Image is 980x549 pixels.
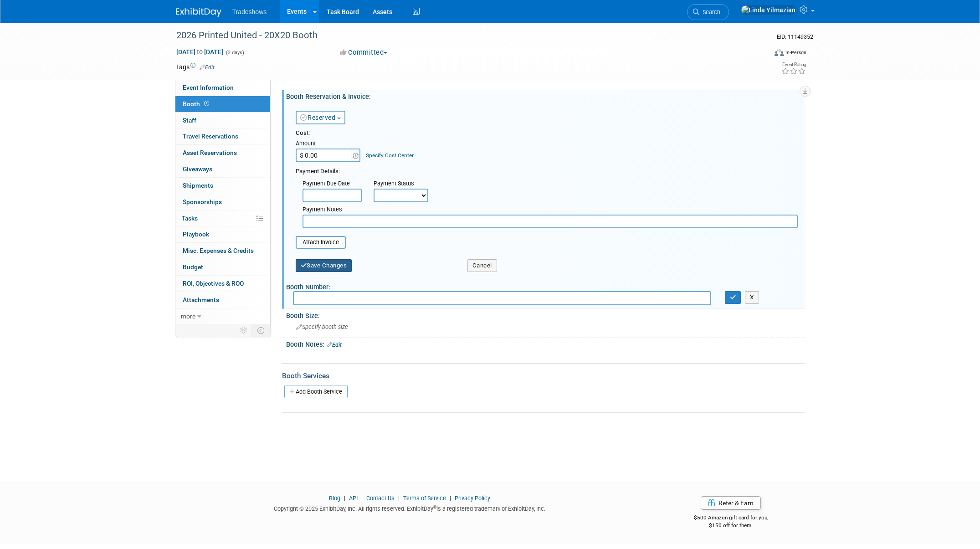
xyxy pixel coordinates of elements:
[329,495,340,502] a: Blog
[202,100,211,107] span: Booth not reserved yet
[176,503,644,513] div: Copyright © 2025 ExhibitDay, Inc. All rights reserved. ExhibitDay is a registered trademark of Ex...
[175,161,270,177] a: Giveaways
[296,165,798,176] div: Payment Details:
[181,313,195,320] span: more
[176,48,224,56] span: [DATE] [DATE]
[337,48,391,57] button: Committed
[284,385,348,398] a: Add Booth Service
[175,96,270,112] a: Booth
[366,495,395,502] a: Contact Us
[342,495,348,502] span: |
[182,215,198,222] span: Tasks
[403,495,446,502] a: Terms of Service
[296,139,362,149] div: Amount
[175,292,270,308] a: Attachments
[775,49,784,56] img: Format-Inperson.png
[176,8,221,17] img: ExhibitDay
[225,50,244,56] span: (3 days)
[175,128,270,144] a: Travel Reservations
[183,133,238,140] span: Travel Reservations
[781,62,806,67] div: Event Rating
[296,111,345,124] button: Reserved
[183,84,234,91] span: Event Information
[183,149,237,156] span: Asset Reservations
[433,505,436,510] sup: ®
[183,247,254,254] span: Misc. Expenses & Credits
[687,4,729,20] a: Search
[296,323,348,330] span: Specify booth size
[741,5,796,15] img: Linda Yilmazian
[286,280,805,292] div: Booth Number:
[296,259,352,272] button: Save Changes
[745,291,759,304] button: X
[657,522,805,529] div: $150 off for them.
[175,243,270,259] a: Misc. Expenses & Credits
[175,259,270,275] a: Budget
[785,49,806,56] div: In-Person
[286,309,805,320] div: Booth Size:
[183,165,212,173] span: Giveaways
[359,495,365,502] span: |
[173,27,753,44] div: 2026 Printed United - 20X20 Booth
[300,114,336,121] a: Reserved
[175,276,270,292] a: ROI, Objectives & ROO
[657,508,805,529] div: $500 Amazon gift card for you,
[183,198,222,205] span: Sponsorships
[183,100,211,108] span: Booth
[374,180,435,189] div: Payment Status
[447,495,453,502] span: |
[183,231,209,238] span: Playbook
[303,180,360,189] div: Payment Due Date
[175,226,270,242] a: Playbook
[286,90,805,101] div: Booth Reservation & Invoice:
[236,324,252,336] td: Personalize Event Tab Strip
[175,308,270,324] a: more
[183,182,213,189] span: Shipments
[286,338,805,349] div: Booth Notes:
[296,129,798,138] div: Cost:
[200,64,215,71] a: Edit
[175,113,270,128] a: Staff
[699,9,720,15] span: Search
[251,324,270,336] td: Toggle Event Tabs
[175,178,270,194] a: Shipments
[701,496,761,510] a: Refer & Earn
[366,152,414,159] a: Specify Cost Center
[303,205,798,215] div: Payment Notes
[176,62,215,72] td: Tags
[327,342,342,348] a: Edit
[175,80,270,96] a: Event Information
[183,280,244,287] span: ROI, Objectives & ROO
[175,194,270,210] a: Sponsorships
[777,33,813,40] span: Event ID: 11149352
[175,210,270,226] a: Tasks
[183,296,219,303] span: Attachments
[195,48,204,56] span: to
[232,8,267,15] span: Tradeshows
[467,259,497,272] button: Cancel
[713,47,807,61] div: Event Format
[455,495,490,502] a: Privacy Policy
[282,371,805,381] div: Booth Services
[175,145,270,161] a: Asset Reservations
[396,495,402,502] span: |
[183,263,203,271] span: Budget
[183,117,196,124] span: Staff
[349,495,358,502] a: API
